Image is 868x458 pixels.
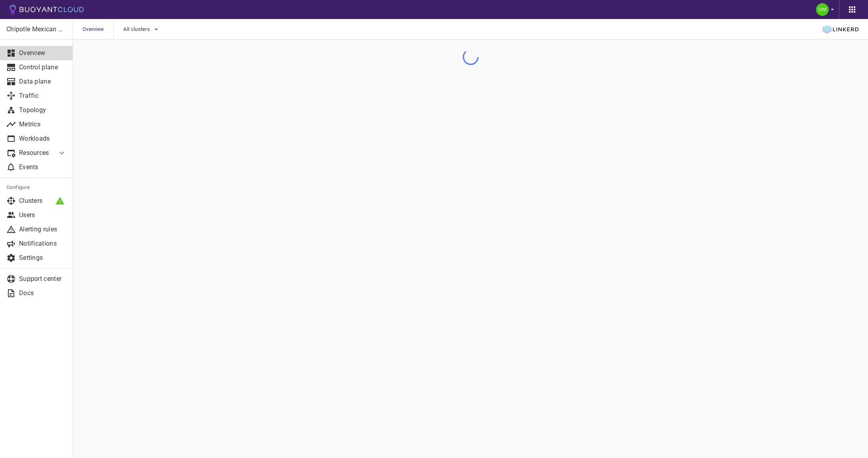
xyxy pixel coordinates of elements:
[19,289,67,297] p: Docs
[19,275,67,283] p: Support center
[19,197,67,205] p: Clusters
[19,240,67,248] p: Notifications
[19,106,67,114] p: Topology
[19,63,67,71] p: Control plane
[19,120,67,128] p: Metrics
[816,3,829,16] img: Deon Mason
[19,135,67,143] p: Workloads
[123,26,151,32] span: All clusters
[6,184,67,191] h5: Configure
[6,25,66,33] p: Chipotle Mexican Grill
[19,78,67,86] p: Data plane
[19,92,67,100] p: Traffic
[82,19,113,40] span: Overview
[19,149,51,157] p: Resources
[19,211,67,219] p: Users
[19,254,67,262] p: Settings
[19,49,67,57] p: Overview
[123,23,161,35] button: All clusters
[19,225,67,233] p: Alerting rules
[19,163,67,171] p: Events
